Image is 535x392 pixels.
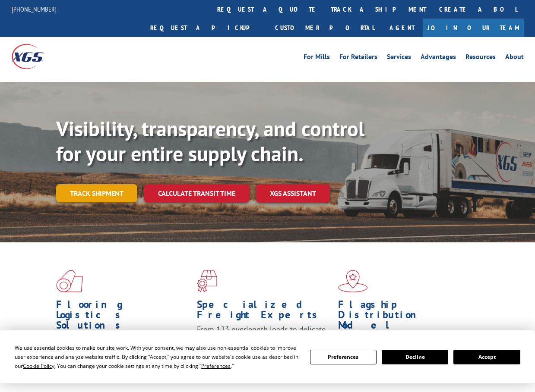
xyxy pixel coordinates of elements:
[381,19,423,37] a: Agent
[453,350,520,364] button: Accept
[12,5,57,13] a: [PHONE_NUMBER]
[56,115,364,167] b: Visibility, transparency, and control for your entire supply chain.
[197,270,217,292] img: xgs-icon-focused-on-flooring-red
[197,324,331,363] p: From 123 overlength loads to delicate cargo, our experienced staff knows the best way to move you...
[56,184,137,202] a: Track shipment
[505,53,524,63] a: About
[421,53,456,63] a: Advantages
[256,184,330,203] a: XGS ASSISTANT
[269,19,381,37] a: Customer Portal
[339,53,377,63] a: For Retailers
[15,343,299,370] div: We use essential cookies to make our site work. With your consent, we may also use non-essential ...
[423,19,524,37] a: Join Our Team
[144,19,269,37] a: Request a pickup
[56,270,83,292] img: xgs-icon-total-supply-chain-intelligence-red
[387,53,411,63] a: Services
[23,362,54,370] span: Cookie Policy
[338,270,368,292] img: xgs-icon-flagship-distribution-model-red
[144,184,249,203] a: Calculate transit time
[338,299,472,335] h1: Flagship Distribution Model
[197,299,331,324] h1: Specialized Freight Experts
[304,53,330,63] a: For Mills
[310,350,377,364] button: Preferences
[465,53,496,63] a: Resources
[56,299,190,335] h1: Flooring Logistics Solutions
[382,350,448,364] button: Decline
[201,362,231,370] span: Preferences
